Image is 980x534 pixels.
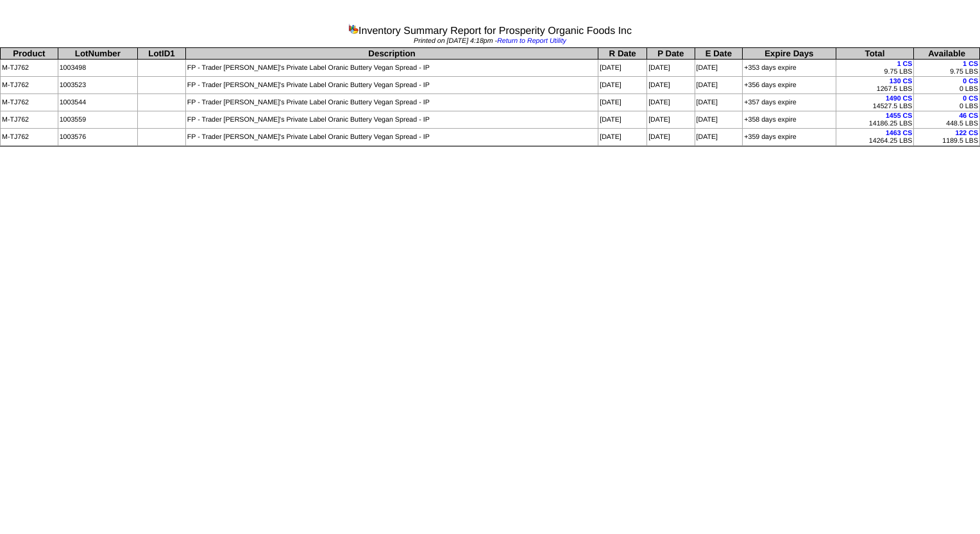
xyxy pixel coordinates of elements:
td: [DATE] [695,60,743,77]
td: [DATE] [598,94,647,111]
a: Return to Report Utility [497,37,566,45]
span: 1 CS [963,60,978,68]
span: 1 CS [897,60,913,68]
td: M-TJ762 [1,111,58,129]
td: 1189.5 LBS [914,129,980,146]
td: 1267.5 LBS [836,77,914,94]
td: 1003559 [58,111,137,129]
td: [DATE] [598,111,647,129]
td: [DATE] [695,129,743,146]
td: [DATE] [598,77,647,94]
td: 1003498 [58,60,137,77]
td: M-TJ762 [1,94,58,111]
td: FP - Trader [PERSON_NAME]'s Private Label Oranic Buttery Vegan Spread - IP [185,129,598,146]
th: R Date [598,48,647,60]
span: +353 days expire [744,64,796,72]
td: 9.75 LBS [836,60,914,77]
td: 0 LBS [914,94,980,111]
span: +359 days expire [744,133,796,141]
td: [DATE] [598,60,647,77]
span: 1455 CS [886,112,912,120]
td: [DATE] [695,77,743,94]
td: 14527.5 LBS [836,94,914,111]
th: Total [836,48,914,60]
td: 1003544 [58,94,137,111]
td: 14186.25 LBS [836,111,914,129]
td: [DATE] [695,111,743,129]
td: 14264.25 LBS [836,129,914,146]
td: [DATE] [647,129,695,146]
td: [DATE] [647,77,695,94]
td: M-TJ762 [1,129,58,146]
td: FP - Trader [PERSON_NAME]'s Private Label Oranic Buttery Vegan Spread - IP [185,60,598,77]
td: 9.75 LBS [914,60,980,77]
td: M-TJ762 [1,77,58,94]
td: [DATE] [647,60,695,77]
td: FP - Trader [PERSON_NAME]'s Private Label Oranic Buttery Vegan Spread - IP [185,111,598,129]
th: Description [185,48,598,60]
td: [DATE] [695,94,743,111]
td: [DATE] [647,111,695,129]
th: LotID1 [138,48,186,60]
td: FP - Trader [PERSON_NAME]'s Private Label Oranic Buttery Vegan Spread - IP [185,77,598,94]
span: +356 days expire [744,81,796,89]
img: graph.gif [348,24,359,34]
th: LotNumber [58,48,137,60]
span: +357 days expire [744,99,796,106]
td: [DATE] [647,94,695,111]
span: 130 CS [890,77,913,85]
th: Product [1,48,58,60]
span: 0 CS [963,95,978,102]
td: [DATE] [598,129,647,146]
td: FP - Trader [PERSON_NAME]'s Private Label Oranic Buttery Vegan Spread - IP [185,94,598,111]
th: Available [914,48,980,60]
span: 1463 CS [886,129,912,137]
span: +358 days expire [744,116,796,124]
th: Expire Days [743,48,836,60]
td: M-TJ762 [1,60,58,77]
th: P Date [647,48,695,60]
td: 0 LBS [914,77,980,94]
span: 46 CS [959,112,978,120]
span: 122 CS [955,129,978,137]
td: 448.5 LBS [914,111,980,129]
span: 0 CS [963,77,978,85]
span: 1490 CS [886,95,912,102]
td: 1003523 [58,77,137,94]
th: E Date [695,48,743,60]
td: 1003576 [58,129,137,146]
